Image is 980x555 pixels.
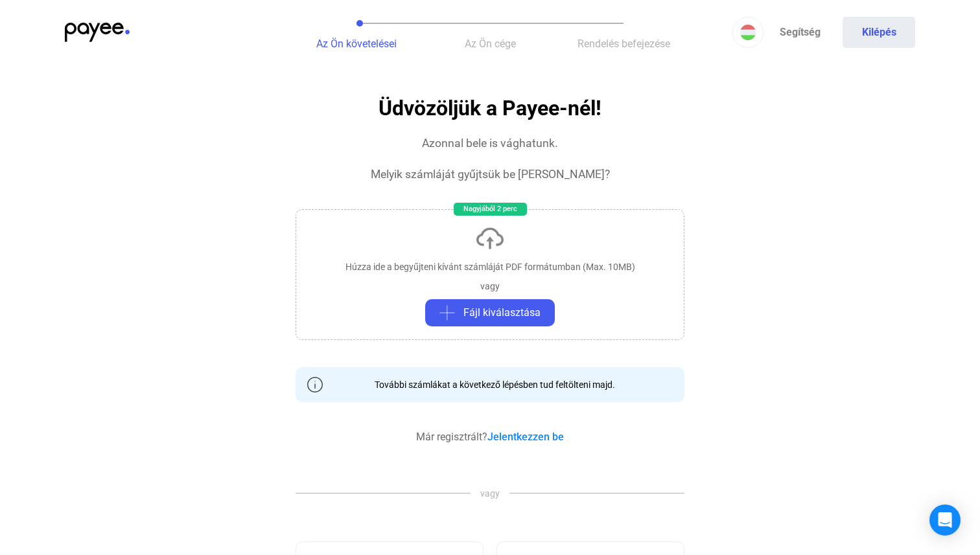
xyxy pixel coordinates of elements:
[465,38,516,50] span: Az Ön cége
[416,429,564,445] div: Már regisztrált?
[843,17,915,48] button: Kilépés
[425,299,555,326] button: plus-greyFájl kiválasztása
[316,38,397,50] span: Az Ön követelései
[65,23,130,42] img: payee-logo
[439,305,455,321] img: plus-grey
[764,17,836,48] a: Segítség
[474,223,506,254] img: upload-cloud
[471,487,509,500] span: vagy
[307,377,323,392] img: info-grey-outline
[732,17,764,48] button: HU
[463,305,541,321] span: Fájl kiválasztása
[740,25,756,40] img: HU
[345,260,635,273] div: Húzza ide a begyűjteni kívánt számláját PDF formátumban (Max. 10MB)
[929,504,961,536] div: Open Intercom Messenger
[379,97,601,120] h1: Üdvözöljük a Payee-nél!
[480,280,500,293] div: vagy
[365,378,615,391] div: További számlákat a következő lépésben tud feltölteni majd.
[422,135,558,151] div: Azonnal bele is vághatunk.
[454,203,527,216] div: Nagyjából 2 perc
[577,38,670,50] span: Rendelés befejezése
[371,166,610,182] div: Melyik számláját gyűjtsük be [PERSON_NAME]?
[487,431,564,443] a: Jelentkezzen be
